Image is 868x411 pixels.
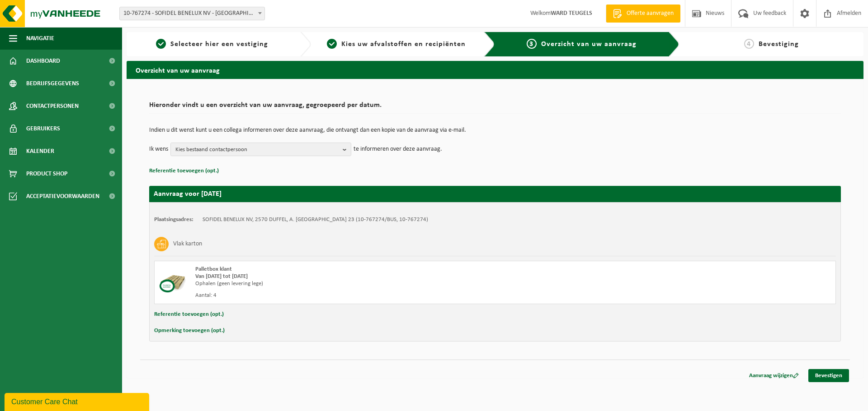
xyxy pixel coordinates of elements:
a: 2Kies uw afvalstoffen en recipiënten [316,39,477,50]
h3: Vlak karton [173,237,202,251]
button: Referentie toevoegen (opt.) [149,165,219,177]
span: Bevestiging [759,41,799,48]
iframe: chat widget [5,391,151,411]
span: 3 [527,39,537,49]
span: Gebruikers [26,117,60,140]
span: Selecteer hier een vestiging [170,41,268,48]
span: Palletbox klant [195,266,232,272]
span: Bedrijfsgegevens [26,72,79,95]
span: 1 [156,39,166,49]
div: Aantal: 4 [195,292,531,299]
span: Dashboard [26,50,60,72]
a: Offerte aanvragen [606,5,680,23]
td: SOFIDEL BENELUX NV, 2570 DUFFEL, A. [GEOGRAPHIC_DATA] 23 (10-767274/BUS, 10-767274) [203,216,428,223]
strong: Plaatsingsadres: [154,217,193,222]
a: Bevestigen [808,369,849,382]
p: te informeren over deze aanvraag. [354,143,442,156]
span: Product Shop [26,162,67,185]
strong: Van [DATE] tot [DATE] [195,273,248,279]
span: 10-767274 - SOFIDEL BENELUX NV - DUFFEL [119,7,265,20]
strong: WARD TEUGELS [551,10,592,17]
strong: Aanvraag voor [DATE] [154,190,222,198]
span: 10-767274 - SOFIDEL BENELUX NV - DUFFEL [120,7,264,20]
h2: Hieronder vindt u een overzicht van uw aanvraag, gegroepeerd per datum. [149,102,841,114]
span: Overzicht van uw aanvraag [541,41,637,48]
span: Kies bestaand contactpersoon [175,143,339,157]
img: PB-CU.png [159,266,186,293]
span: 4 [744,39,754,49]
p: Ik wens [149,143,168,156]
span: Contactpersonen [26,95,79,117]
span: Navigatie [26,27,54,50]
span: Kies uw afvalstoffen en recipiënten [341,41,466,48]
span: Kalender [26,140,54,162]
span: Offerte aanvragen [624,9,676,18]
span: Acceptatievoorwaarden [26,185,99,208]
button: Referentie toevoegen (opt.) [154,309,224,320]
a: Aanvraag wijzigen [742,369,806,382]
p: Indien u dit wenst kunt u een collega informeren over deze aanvraag, die ontvangt dan een kopie v... [149,127,841,134]
h2: Overzicht van uw aanvraag [127,61,863,79]
button: Opmerking toevoegen (opt.) [154,325,225,337]
span: 2 [327,39,337,49]
div: Ophalen (geen levering lege) [195,280,531,287]
a: 1Selecteer hier een vestiging [131,39,293,50]
button: Kies bestaand contactpersoon [170,143,351,156]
